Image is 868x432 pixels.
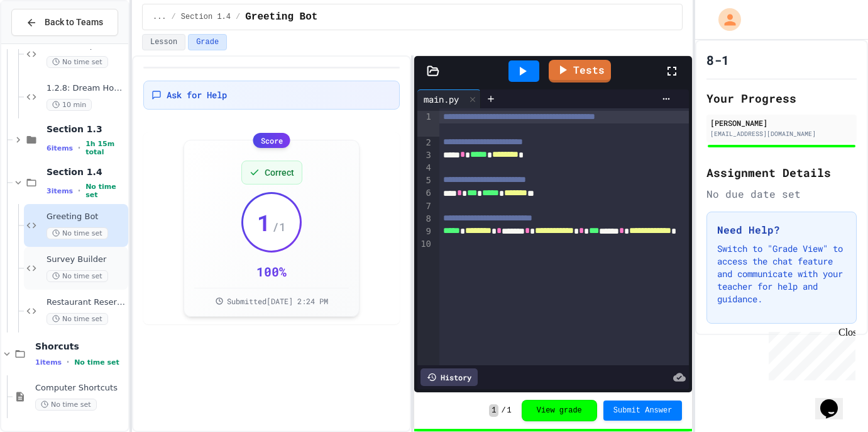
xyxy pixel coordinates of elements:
span: Section 1.4 [181,12,231,22]
div: Score [253,133,290,148]
span: Greeting Bot [47,212,126,222]
iframe: chat widget [815,382,855,419]
span: No time set [47,56,108,68]
span: Computer Shortcuts [35,383,126,394]
span: Survey Builder [47,254,126,265]
span: 1 [257,210,271,235]
button: Submit Answer [603,401,683,421]
a: Tests [549,60,611,82]
div: 9 [417,225,433,238]
span: No time set [47,227,108,239]
span: / [236,12,240,22]
span: Ask for Help [167,89,227,101]
span: No time set [47,313,108,325]
span: Restaurant Reservation System [47,297,126,308]
div: My Account [705,5,744,34]
span: • [78,143,80,153]
button: Grade [188,34,227,50]
span: Shorcuts [35,341,126,352]
iframe: chat widget [764,327,855,380]
div: Chat with us now!Close [5,5,87,80]
span: 1.2.8: Dream Home ASCII Art [47,83,126,94]
div: main.py [417,93,465,106]
span: ... [153,12,167,22]
span: No time set [74,358,119,367]
button: Lesson [142,34,185,50]
div: [PERSON_NAME] [710,117,853,128]
div: 3 [417,149,433,162]
span: Greeting Bot [245,9,317,25]
button: Back to Teams [11,9,118,36]
div: 100 % [256,263,287,280]
span: Correct [265,166,294,179]
span: / 1 [272,218,286,236]
h1: 8-1 [706,51,729,69]
span: No time set [85,183,126,199]
h3: Need Help? [717,222,846,237]
span: 10 min [47,99,92,111]
span: / [172,12,176,22]
span: Section 1.4 [47,166,126,178]
button: View grade [522,400,597,421]
div: 2 [417,137,433,149]
span: / [501,406,505,416]
span: 1h 15m total [85,140,126,156]
span: 6 items [47,144,73,152]
span: 1 [489,404,498,417]
div: 6 [417,187,433,200]
div: [EMAIL_ADDRESS][DOMAIN_NAME] [710,129,853,139]
div: History [420,368,478,386]
p: Switch to "Grade View" to access the chat feature and communicate with your teacher for help and ... [717,242,846,305]
span: 1 [507,406,512,416]
div: 7 [417,200,433,213]
div: 4 [417,162,433,174]
span: No time set [35,399,97,411]
span: 3 items [47,187,73,195]
h2: Assignment Details [706,164,857,181]
span: Section 1.3 [47,123,126,135]
span: 1 items [35,358,62,367]
span: Back to Teams [45,16,103,29]
span: Submit Answer [613,406,673,416]
div: main.py [417,89,481,108]
span: • [67,357,69,367]
div: 5 [417,174,433,187]
div: No due date set [706,186,857,202]
span: Submitted [DATE] 2:24 PM [227,296,328,306]
h2: Your Progress [706,89,857,107]
span: • [78,186,80,196]
div: 1 [417,111,433,137]
div: 8 [417,213,433,225]
div: 10 [417,238,433,264]
span: No time set [47,270,108,282]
